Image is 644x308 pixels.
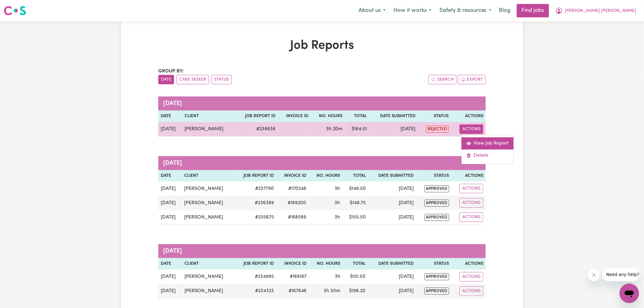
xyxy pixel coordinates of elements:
td: [DATE] [369,122,418,137]
button: sort invoices by care seeker [177,75,209,84]
th: Actions [452,170,486,182]
td: [DATE] [158,122,182,137]
span: 3 hours [334,215,340,220]
td: [DATE] [158,196,182,210]
iframe: Message from company [603,268,639,281]
caption: [DATE] [158,156,486,170]
th: Date [158,110,182,122]
td: #169200 [276,196,309,210]
span: approved [425,273,449,280]
td: #168589 [276,210,309,225]
button: Safety & resources [436,4,495,17]
td: [DATE] [368,181,416,196]
td: #170248 [276,181,309,196]
th: Job Report ID [234,170,277,182]
td: [DATE] [158,181,182,196]
span: approved [425,200,449,207]
td: $ 149.50 [342,181,368,196]
th: Invoice ID [277,258,309,270]
td: $ 149.75 [342,196,368,210]
td: # 237790 [234,181,277,196]
span: 3 hours [334,186,340,191]
th: Total [342,170,368,182]
th: Job Report ID [234,258,277,270]
td: [DATE] [368,210,416,225]
button: sort invoices by date [158,75,174,84]
td: [PERSON_NAME] [182,122,235,137]
div: Actions [461,135,514,164]
td: # 236389 [234,196,277,210]
th: Status [416,258,452,270]
button: Export [458,75,486,84]
td: #167646 [277,284,309,299]
td: $ 164.51 [345,122,369,137]
td: [PERSON_NAME] [182,210,234,225]
td: [PERSON_NAME] [182,270,234,284]
button: Actions [460,124,483,134]
span: 3 hours 20 minutes [326,127,343,131]
a: View job report 238636 [462,137,514,149]
img: Careseekers logo [4,5,26,16]
th: Client [182,258,234,270]
th: Invoice ID [278,110,311,122]
span: approved [425,185,449,192]
button: Actions [460,184,483,193]
td: #168187 [277,270,309,284]
td: # 234323 [234,284,277,299]
td: $ 151.50 [343,270,368,284]
td: $ 196.20 [343,284,368,299]
th: Total [343,258,368,270]
th: Invoice ID [276,170,309,182]
a: Careseekers logo [4,4,26,18]
button: My Account [551,4,640,17]
td: # 238636 [235,122,278,137]
th: No. Hours [311,110,345,122]
th: Client [182,110,235,122]
th: Date Submitted [368,258,416,270]
caption: [DATE] [158,244,486,258]
iframe: Close message [588,269,600,281]
span: 3 hours 30 minutes [324,289,340,293]
th: Status [416,170,452,182]
td: [DATE] [368,284,416,299]
td: [PERSON_NAME] [182,284,234,299]
td: [DATE] [368,270,416,284]
iframe: Button to launch messaging window [620,284,639,303]
th: Actions [452,258,486,270]
span: 3 hours [334,201,340,205]
th: No. Hours [309,170,342,182]
th: Date [158,170,182,182]
a: Blog [495,4,514,17]
td: [PERSON_NAME] [182,181,234,196]
th: Client [182,170,234,182]
a: Delete job report 238636 [462,149,514,162]
button: About us [355,4,390,17]
span: Need any help? [4,4,37,9]
th: Total [345,110,369,122]
td: [DATE] [158,284,182,299]
td: [DATE] [158,210,182,225]
button: Actions [460,272,483,282]
th: Job Report ID [235,110,278,122]
span: Group by: [158,69,184,74]
span: approved [425,288,449,295]
caption: [DATE] [158,96,486,110]
span: 3 hours [335,274,340,279]
button: Actions [460,286,483,296]
td: # 235675 [234,210,277,225]
span: rejected [426,126,449,133]
th: Date Submitted [369,110,418,122]
a: Find jobs [517,4,549,17]
span: approved [425,214,449,221]
th: Date Submitted [368,170,416,182]
h1: Job Reports [158,38,486,53]
button: Actions [460,212,483,222]
td: $ 155.50 [342,210,368,225]
th: Status [418,110,451,122]
th: Date [158,258,182,270]
th: Actions [451,110,486,122]
td: [DATE] [158,270,182,284]
button: Actions [460,198,483,208]
td: [PERSON_NAME] [182,196,234,210]
th: No. Hours [309,258,343,270]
